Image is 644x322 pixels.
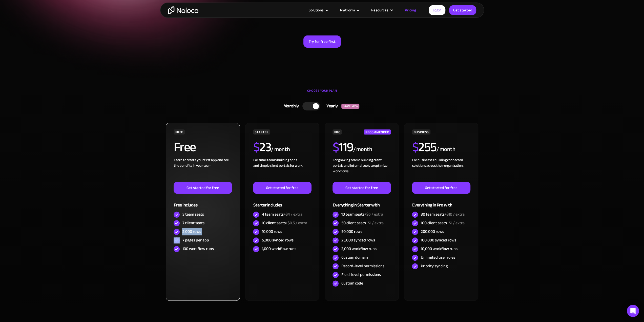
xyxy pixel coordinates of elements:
[277,102,303,110] div: Monthly
[253,141,271,154] h2: 23
[262,220,307,226] div: 10 client seats
[303,35,341,48] a: Try for free first
[341,104,359,109] div: SAVE 20%
[421,229,444,234] div: 200,000 rows
[174,182,232,194] a: Get started for free
[253,194,311,210] div: Starter includes
[182,246,214,252] div: 100 workflow runs
[341,263,384,269] div: Record-level permissions
[174,157,232,182] div: Learn to create your first app and see the benefits in your team ‍
[262,229,282,234] div: 10,000 rows
[399,7,422,13] a: Pricing
[421,263,447,269] div: Priority syncing
[182,212,204,217] div: 3 team seats
[447,219,464,227] span: +$1 / extra
[429,5,445,15] a: Login
[283,211,302,218] span: +$4 / extra
[353,145,372,154] div: / month
[412,135,418,159] span: $
[334,7,365,13] div: Platform
[333,141,353,154] h2: 119
[412,157,470,182] div: For businesses building connected solutions across their organization. ‍
[341,229,362,234] div: 50,000 rows
[341,280,363,286] div: Custom code
[412,129,430,135] div: BUSINESS
[253,157,311,182] div: For small teams building apps and simple client portals for work. ‍
[182,229,201,234] div: 2,000 rows
[182,220,204,226] div: 7 client seats
[421,220,464,226] div: 100 client seats
[253,129,270,135] div: STARTER
[174,129,185,135] div: FREE
[333,182,391,194] a: Get started for free
[341,212,383,217] div: 10 team seats
[421,237,456,243] div: 100,000 synced rows
[341,246,376,252] div: 3,000 workflow runs
[366,219,383,227] span: +$1 / extra
[341,272,381,277] div: Field-level permissions
[371,7,388,13] div: Resources
[341,255,368,260] div: Custom domain
[262,212,302,217] div: 4 team seats
[341,220,383,226] div: 50 client seats
[253,182,311,194] a: Get started for free
[436,145,455,154] div: / month
[174,194,232,210] div: Free includes
[627,305,639,317] div: Open Intercom Messenger
[412,194,470,210] div: Everything in Pro with
[285,219,307,227] span: +$0.5 / extra
[333,135,339,159] span: $
[364,129,391,135] div: RECOMMENDED
[302,7,334,13] div: Solutions
[421,246,457,252] div: 10,000 workflow runs
[168,6,198,14] a: home
[182,237,209,243] div: 7 pages per app
[341,237,375,243] div: 25,000 synced rows
[320,102,341,110] div: Yearly
[364,211,383,218] span: +$6 / extra
[340,7,355,13] div: Platform
[262,237,293,243] div: 5,000 synced rows
[262,246,296,252] div: 1,000 workflow runs
[444,211,464,218] span: +$10 / extra
[271,145,290,154] div: / month
[165,87,479,100] div: CHOOSE YOUR PLAN
[253,135,259,159] span: $
[333,157,391,182] div: For growing teams building client portals and internal tools to optimize workflows.
[333,129,342,135] div: PRO
[421,212,464,217] div: 30 team seats
[309,7,324,13] div: Solutions
[412,182,470,194] a: Get started for free
[174,141,196,154] h2: Free
[449,5,476,15] a: Get started
[333,194,391,210] div: Everything in Starter with
[421,255,455,260] div: Unlimited user roles
[412,141,436,154] h2: 255
[365,7,399,13] div: Resources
